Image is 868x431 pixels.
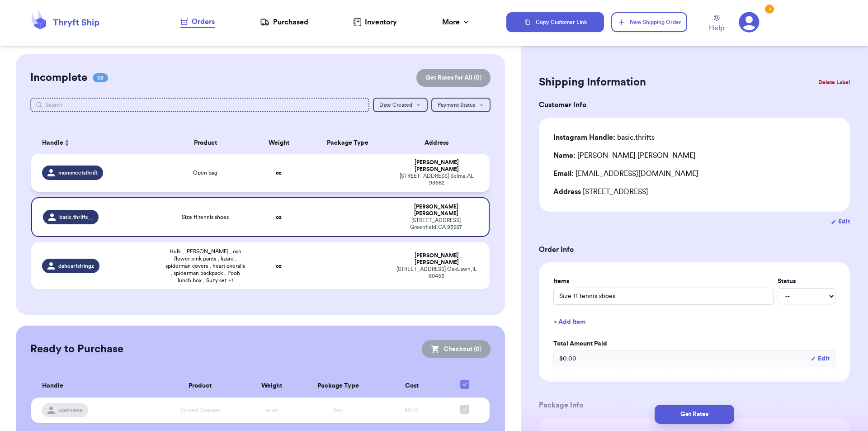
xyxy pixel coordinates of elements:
[811,354,830,363] button: Edit
[63,137,71,148] button: Sort ascending
[655,405,734,424] button: Get Rates
[42,381,63,391] span: Handle
[389,132,490,154] th: Address
[394,252,479,266] div: [PERSON_NAME] [PERSON_NAME]
[553,152,576,159] span: Name:
[553,132,663,143] div: basic.thrifts__
[831,217,850,226] button: Edit
[394,159,479,173] div: [PERSON_NAME] [PERSON_NAME]
[553,168,835,179] div: [EMAIL_ADDRESS][DOMAIN_NAME]
[394,204,478,217] div: [PERSON_NAME] [PERSON_NAME]
[431,98,491,112] button: Payment Status
[394,217,478,231] div: [STREET_ADDRESS] Greenfield , CA 93927
[553,339,835,348] label: Total Amount Paid
[59,213,93,221] span: basic.thrifts__
[334,407,343,413] span: Box
[298,374,378,398] th: Package Type
[815,72,854,92] button: Delete Label
[180,16,215,28] a: Orders
[30,71,87,85] h2: Incomplete
[422,340,491,358] button: Checkout (0)
[506,12,604,32] button: Copy Customer Link
[539,75,646,90] h2: Shipping Information
[709,15,724,33] a: Help
[260,17,308,28] a: Purchased
[58,169,98,176] span: mommeetsthrift
[276,170,282,175] strong: oz
[539,99,850,110] h3: Customer Info
[182,213,229,221] span: Size 11 tennis shoes
[93,73,108,82] span: 03
[550,312,839,332] button: + Add Item
[539,244,850,255] h3: Order Info
[180,16,215,27] div: Orders
[739,12,759,33] a: 3
[276,214,282,220] strong: oz
[442,17,471,28] div: More
[553,134,615,141] span: Instagram Handle:
[709,23,724,33] span: Help
[553,170,574,177] span: Email:
[405,407,419,413] span: $0.00
[30,342,123,356] h2: Ready to Purchase
[42,138,63,148] span: Handle
[778,277,835,286] label: Status
[553,150,696,161] div: [PERSON_NAME] [PERSON_NAME]
[306,132,389,154] th: Package Type
[394,173,479,186] div: [STREET_ADDRESS] Selma , AL 93662
[193,169,217,176] span: Open bag
[553,186,835,197] div: [STREET_ADDRESS]
[180,407,220,413] span: Striped Sweater
[559,354,576,363] span: $ 0.00
[156,374,245,398] th: Product
[58,407,83,414] span: username
[373,98,428,112] button: Date Created
[611,12,687,32] button: New Shipping Order
[765,5,774,14] div: 3
[394,266,479,279] div: [STREET_ADDRESS] OakLawn , IL 60453
[553,277,774,286] label: Items
[160,132,251,154] th: Product
[378,374,445,398] th: Cost
[438,102,475,108] span: Payment Status
[276,263,282,269] strong: oz
[228,278,233,283] span: + 1
[416,69,491,87] button: Get Rates for All (0)
[379,102,412,108] span: Date Created
[30,98,370,112] input: Search
[265,407,278,413] span: xx oz
[58,262,94,270] span: daheartstringz
[553,188,581,195] span: Address
[165,248,246,284] span: Hulk , [PERSON_NAME] , osh flower pink pants , lizard , spiderman covers , heart overalls , spide...
[353,17,397,28] a: Inventory
[251,132,307,154] th: Weight
[245,374,298,398] th: Weight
